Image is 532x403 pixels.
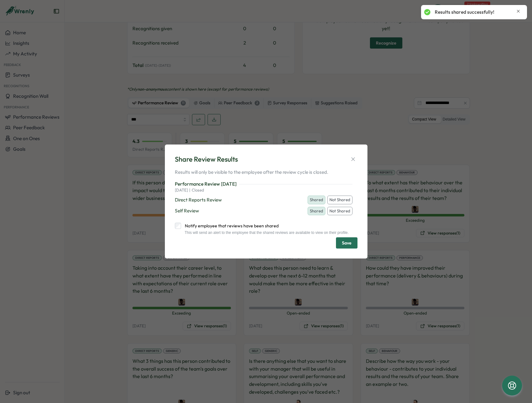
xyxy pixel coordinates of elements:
[175,169,357,176] p: Results will only be visible to the employee after the review cycle is closed.
[308,196,325,204] button: Shared
[175,207,199,214] p: Self Review
[435,9,494,16] p: Results shared successfully!
[189,187,190,193] p: |
[181,223,349,229] label: Notify employee that reviews have been shared
[327,196,352,204] button: Not Shared
[342,238,352,248] span: Save
[192,187,204,193] p: closed
[175,154,238,164] div: Share Review Results
[516,9,521,14] button: Close notification
[175,187,188,193] p: [DATE]
[336,237,357,249] button: Save
[181,230,349,235] div: This will send an alert to the employee that the shared reviews are available to view on their pr...
[308,207,325,216] button: Shared
[175,197,222,203] p: Direct Reports Review
[327,207,352,216] button: Not Shared
[175,181,237,187] p: Performance Review [DATE]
